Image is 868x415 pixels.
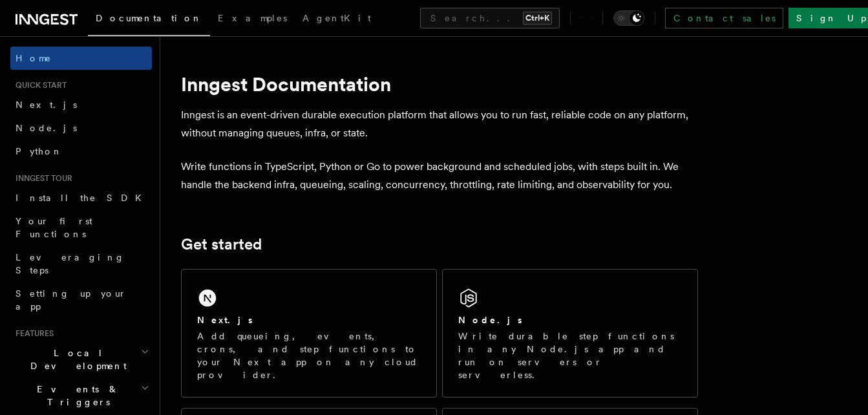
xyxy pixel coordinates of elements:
a: Setting up your app [10,282,152,318]
span: Node.js [16,123,77,133]
a: Node.js [10,116,152,140]
a: Your first Functions [10,209,152,246]
a: Get started [181,235,262,253]
h1: Inngest Documentation [181,72,698,96]
a: Leveraging Steps [10,246,152,282]
a: Next.js [10,93,152,116]
span: Setting up your app [16,288,127,312]
a: Node.jsWrite durable step functions in any Node.js app and run on servers or serverless. [442,269,698,398]
span: Quick start [10,80,67,90]
span: Next.js [16,100,77,110]
span: AgentKit [302,13,371,23]
a: Documentation [88,4,210,36]
p: Write functions in TypeScript, Python or Go to power background and scheduled jobs, with steps bu... [181,158,698,194]
a: Examples [210,4,295,35]
a: AgentKit [295,4,379,35]
span: Local Development [10,346,141,372]
h2: Node.js [458,314,522,326]
button: Events & Triggers [10,378,152,414]
span: Python [16,146,63,156]
span: Inngest tour [10,173,72,184]
h2: Next.js [197,314,253,326]
a: Install the SDK [10,186,152,209]
p: Add queueing, events, crons, and step functions to your Next app on any cloud provider. [197,330,421,381]
p: Write durable step functions in any Node.js app and run on servers or serverless. [458,330,682,381]
span: Your first Functions [16,216,92,239]
span: Documentation [96,13,202,23]
kbd: Ctrl+K [523,12,552,25]
a: Home [10,47,152,70]
span: Leveraging Steps [16,252,125,275]
button: Local Development [10,341,152,378]
span: Install the SDK [16,193,149,203]
button: Toggle dark mode [613,10,644,26]
a: Contact sales [665,8,783,28]
span: Events & Triggers [10,383,141,409]
span: Features [10,328,54,339]
p: Inngest is an event-driven durable execution platform that allows you to run fast, reliable code ... [181,106,698,142]
span: Examples [218,13,287,23]
a: Next.jsAdd queueing, events, crons, and step functions to your Next app on any cloud provider. [181,269,437,398]
span: Home [16,52,52,65]
a: Python [10,140,152,163]
button: Search...Ctrl+K [420,8,560,28]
